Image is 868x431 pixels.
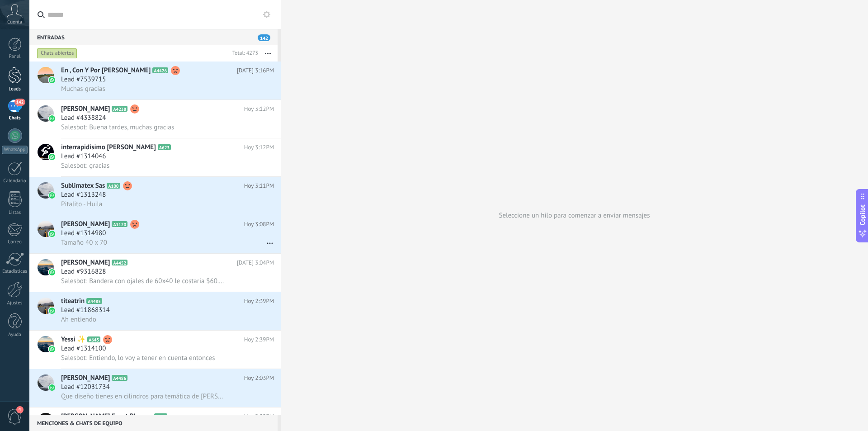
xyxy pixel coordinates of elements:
span: [PERSON_NAME] [61,374,110,383]
span: 142 [14,99,25,106]
span: Hoy 3:12PM [244,104,274,114]
span: Ah entiendo [61,315,96,324]
div: Chats abiertos [37,48,77,59]
span: Yessi ✨ [61,335,85,344]
span: Hoy 3:12PM [244,143,274,152]
img: icon [49,384,55,391]
img: icon [49,154,55,160]
a: avatariconSublimatex SasA100Hoy 3:11PMLead #1313248Pitalito - Huila [29,177,281,215]
span: A4426 [152,67,168,73]
a: avataricon[PERSON_NAME]A4486Hoy 2:03PMLead #12031734Que diseño tienes en cilindros para temática ... [29,369,281,407]
span: Que diseño tienes en cilindros para temática de [PERSON_NAME] [61,392,224,401]
span: Copilot [858,204,867,225]
div: Total: 4273 [229,49,258,58]
span: [PERSON_NAME] [61,258,110,267]
span: Hoy 2:39PM [244,335,274,344]
span: interrapidisimo [PERSON_NAME] [61,143,156,152]
div: Leads [2,86,28,92]
span: [PERSON_NAME] [61,220,110,229]
div: Chats [2,115,28,121]
span: Lead #12031734 [61,383,110,392]
a: avatariconEn , Con Y Por [PERSON_NAME]A4426[DATE] 3:16PMLead #7539715Muchas gracias [29,62,281,99]
span: A4238 [112,106,127,112]
span: Lead #1313248 [61,190,106,199]
div: Entradas [29,29,278,45]
span: Lead #4338824 [61,114,106,123]
span: Salesbot: gracias [61,161,109,170]
span: Salesbot: Entiendo, lo voy a tener en cuenta entonces [61,354,215,362]
span: A623 [158,144,171,150]
span: Hoy 2:39PM [244,297,274,306]
span: Lead #1314980 [61,229,106,238]
span: Muchas gracias [61,85,105,93]
span: Lead #9316828 [61,267,106,276]
a: avataricontiteatrinA4485Hoy 2:39PMLead #11868314Ah entiendo [29,292,281,330]
div: Correo [2,239,28,245]
span: Lead #11868314 [61,306,110,315]
a: avataricon[PERSON_NAME]A4452[DATE] 3:04PMLead #9316828Salesbot: Bandera con ojales de 60x40 le co... [29,254,281,292]
img: icon [49,346,55,352]
a: avatariconYessi ✨A645Hoy 2:39PMLead #1314100Salesbot: Entiendo, lo voy a tener en cuenta entonces [29,331,281,369]
a: avataricon[PERSON_NAME]A4238Hoy 3:12PMLead #4338824Salesbot: Buena tardes, muchas gracias [29,100,281,138]
span: Sublimatex Sas [61,181,105,190]
span: En , Con Y Por [PERSON_NAME] [61,66,151,75]
img: icon [49,192,55,199]
img: icon [49,231,55,237]
div: Ajustes [2,300,28,306]
span: Hoy 3:08PM [244,220,274,229]
span: A4452 [112,260,127,265]
div: Listas [2,210,28,216]
div: Calendario [2,178,28,184]
span: [PERSON_NAME] [61,104,110,114]
div: Menciones & Chats de equipo [29,415,278,431]
span: A4486 [112,375,127,381]
img: icon [49,77,55,83]
a: avatariconinterrapidisimo [PERSON_NAME]A623Hoy 3:12PMLead #1314046Salesbot: gracias [29,138,281,176]
span: A1120 [112,221,127,227]
div: Estadísticas [2,269,28,275]
div: Ayuda [2,332,28,338]
span: Hoy 2:02PM [244,412,274,421]
span: Pitalito - Huila [61,200,102,208]
span: Cuenta [7,19,22,25]
span: Tamaño 40 x 70 [61,238,107,247]
div: Panel [2,54,28,60]
span: A4485 [86,298,102,304]
span: titeatrin [61,297,85,306]
span: Hoy 2:03PM [244,374,274,383]
img: icon [49,308,55,314]
span: A100 [107,183,120,189]
span: Salesbot: Bandera con ojales de 60x40 le costaria $60.000 [61,277,224,285]
img: icon [49,269,55,275]
span: Salesbot: Buena tardes, muchas gracias [61,123,174,132]
a: avataricon[PERSON_NAME]A1120Hoy 3:08PMLead #1314980Tamaño 40 x 70 [29,215,281,253]
span: [DATE] 3:16PM [237,66,274,75]
span: Lead #1314100 [61,344,106,353]
span: A236 [154,413,167,419]
span: [DATE] 3:04PM [237,258,274,267]
span: [PERSON_NAME] Event Planner [61,412,152,421]
span: Hoy 3:11PM [244,181,274,190]
span: Lead #7539715 [61,75,106,84]
span: 4 [16,406,24,413]
span: A645 [87,336,100,342]
img: icon [49,115,55,122]
span: 142 [258,34,270,41]
div: WhatsApp [2,146,28,154]
span: Lead #1314046 [61,152,106,161]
